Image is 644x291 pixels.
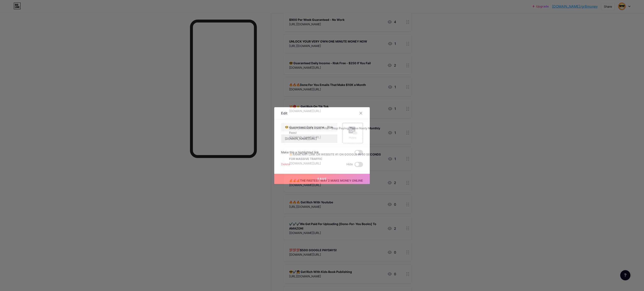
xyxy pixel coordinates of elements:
[346,162,353,167] span: Hide
[281,150,319,155] div: Make this a highlighted link
[281,111,287,116] div: Edit
[281,162,290,167] div: Delete
[274,174,370,184] button: Save
[349,136,357,139] div: Picture
[317,177,327,181] span: Save
[281,123,337,131] input: Title
[281,134,337,143] input: URL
